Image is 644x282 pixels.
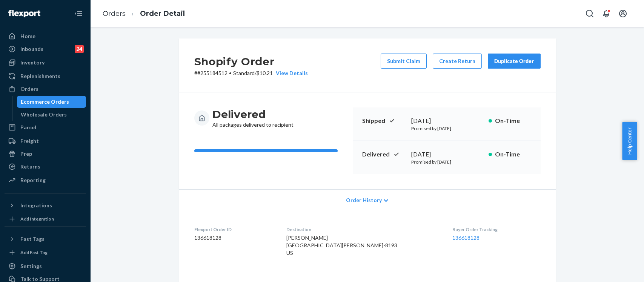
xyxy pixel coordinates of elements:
[273,69,308,77] button: View Details
[5,199,86,211] button: Integrations
[194,234,275,242] dd: 136618128
[286,234,397,256] span: [PERSON_NAME] [GEOGRAPHIC_DATA][PERSON_NAME]-8193 US
[5,57,86,69] a: Inventory
[140,9,185,18] a: Order Detail
[5,174,86,186] a: Reporting
[233,70,255,76] span: Standard
[75,45,84,53] div: 24
[71,6,86,21] button: Close Navigation
[346,196,382,204] span: Order History
[97,3,191,25] ol: breadcrumbs
[488,54,541,69] button: Duplicate Order
[362,116,405,125] p: Shipped
[103,9,126,18] a: Orders
[20,124,36,131] div: Parcel
[5,70,86,82] a: Replenishments
[229,70,232,76] span: •
[21,98,69,106] div: Ecommerce Orders
[495,116,532,125] p: On-Time
[452,226,541,233] dt: Buyer Order Tracking
[20,59,45,66] div: Inventory
[194,226,275,233] dt: Flexport Order ID
[5,248,86,257] a: Add Fast Tag
[20,45,43,53] div: Inbounds
[20,176,46,184] div: Reporting
[433,54,482,69] button: Create Return
[20,85,38,93] div: Orders
[212,107,294,129] div: All packages delivered to recipient
[21,111,67,118] div: Wholesale Orders
[20,249,48,256] div: Add Fast Tag
[20,235,45,243] div: Fast Tags
[20,32,35,40] div: Home
[5,161,86,173] a: Returns
[5,83,86,95] a: Orders
[5,121,86,133] a: Parcel
[411,125,483,132] p: Promised by [DATE]
[20,72,60,80] div: Replenishments
[622,122,637,160] button: Help Center
[381,54,427,69] button: Submit Claim
[8,10,40,17] img: Flexport logo
[5,148,86,160] a: Prep
[362,150,405,159] p: Delivered
[5,215,86,224] a: Add Integration
[411,159,483,165] p: Promised by [DATE]
[495,150,532,159] p: On-Time
[5,43,86,55] a: Inbounds24
[20,150,32,158] div: Prep
[5,233,86,245] button: Fast Tags
[194,69,308,77] p: # #255184512 / $10.21
[615,6,630,21] button: Open account menu
[286,226,440,233] dt: Destination
[20,163,40,170] div: Returns
[596,259,636,278] iframe: Opens a widget where you can chat to one of our agents
[494,57,534,65] div: Duplicate Order
[452,234,480,241] a: 136618128
[20,202,52,209] div: Integrations
[582,6,597,21] button: Open Search Box
[212,107,294,121] h3: Delivered
[5,260,86,272] a: Settings
[20,216,54,222] div: Add Integration
[20,262,42,270] div: Settings
[17,96,86,108] a: Ecommerce Orders
[5,135,86,147] a: Freight
[20,137,39,145] div: Freight
[17,109,86,121] a: Wholesale Orders
[411,150,483,159] div: [DATE]
[194,54,308,69] h2: Shopify Order
[411,116,483,125] div: [DATE]
[5,30,86,42] a: Home
[599,6,614,21] button: Open notifications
